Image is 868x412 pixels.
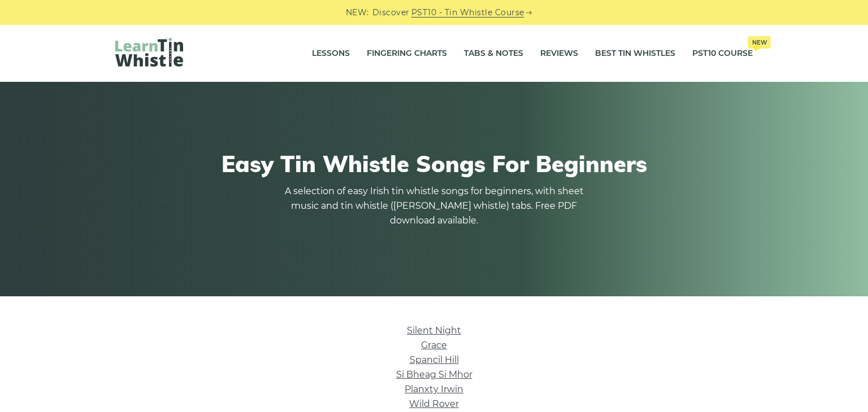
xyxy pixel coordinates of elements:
a: Wild Rover [409,398,459,409]
a: Silent Night [407,325,461,336]
a: Fingering Charts [367,40,447,68]
a: Tabs & Notes [464,40,523,68]
img: LearnTinWhistle.com [115,38,183,67]
a: Grace [421,340,447,350]
h1: Easy Tin Whistle Songs For Beginners [115,150,753,177]
a: Reviews [540,40,578,68]
span: New [748,36,771,49]
a: Best Tin Whistles [595,40,675,68]
p: A selection of easy Irish tin whistle songs for beginners, with sheet music and tin whistle ([PER... [281,184,587,228]
a: PST10 CourseNew [692,40,753,68]
a: Si­ Bheag Si­ Mhor [396,369,472,380]
a: Planxty Irwin [405,384,463,395]
a: Lessons [312,40,350,68]
a: Spancil Hill [410,354,459,365]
